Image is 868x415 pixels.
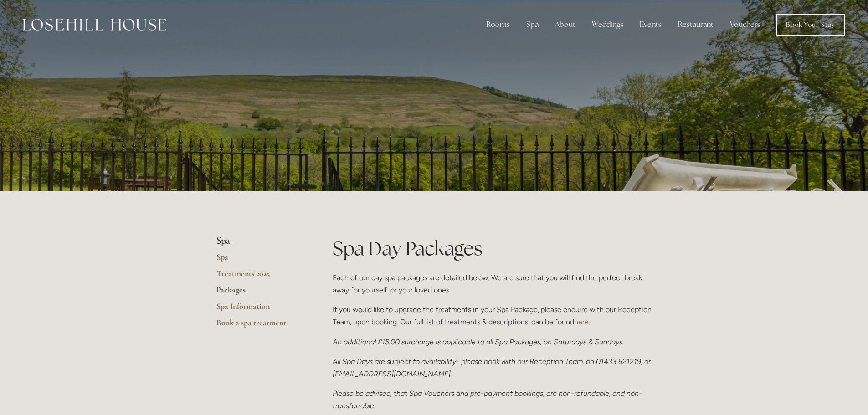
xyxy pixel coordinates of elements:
div: Events [632,15,669,34]
div: Rooms [479,15,517,34]
a: here [574,318,589,326]
div: Restaurant [671,15,721,34]
a: Book a spa treatment [216,318,303,334]
img: Losehill House [23,19,166,31]
a: Spa [216,252,303,268]
em: Please be advised, that Spa Vouchers and pre-payment bookings, are non-refundable, and non-transf... [333,389,642,410]
h1: Spa Day Packages [333,235,652,262]
a: Packages [216,285,303,301]
div: Weddings [585,15,631,34]
div: Spa [519,15,546,34]
a: Vouchers [723,15,768,34]
p: If you would like to upgrade the treatments in your Spa Package, please enquire with our Receptio... [333,303,652,328]
div: About [548,15,583,34]
a: Book Your Stay [776,14,845,36]
li: Spa [216,235,303,247]
p: Each of our day spa packages are detailed below. We are sure that you will find the perfect break... [333,272,652,296]
em: All Spa Days are subject to availability- please book with our Reception Team, on 01433 621219, o... [333,357,652,378]
a: Spa Information [216,301,303,318]
a: Treatments 2025 [216,268,303,285]
em: An additional £15.00 surcharge is applicable to all Spa Packages, on Saturdays & Sundays. [333,338,624,346]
